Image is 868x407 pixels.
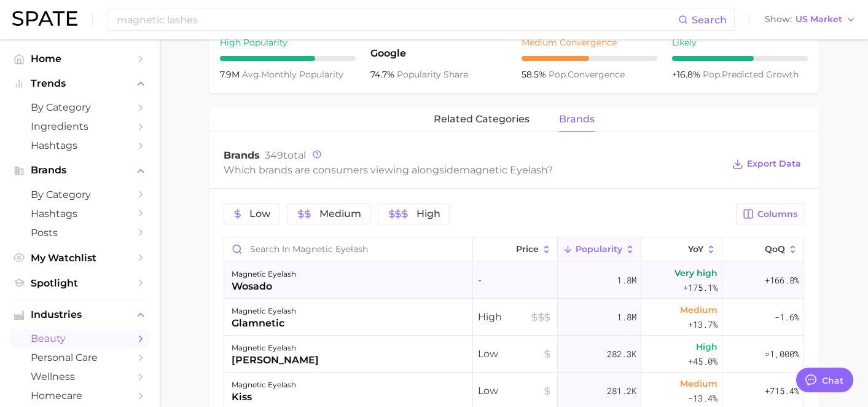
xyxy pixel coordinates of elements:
[10,49,150,68] a: Home
[31,78,129,89] span: Trends
[478,310,552,325] span: High
[688,244,703,254] span: YoY
[10,306,150,324] button: Industries
[232,353,319,368] div: [PERSON_NAME]
[683,280,717,295] span: +175.1%
[722,237,803,261] button: QoQ
[31,352,129,363] span: personal care
[692,14,727,26] span: Search
[762,12,859,28] button: ShowUS Market
[559,114,595,125] span: brands
[522,56,657,61] div: 5 / 10
[10,117,150,136] a: Ingredients
[10,386,150,405] a: homecare
[224,336,803,373] button: magnetic eyelash[PERSON_NAME]Low282.3kHigh+45.0%>1,000%
[703,69,722,80] abbr: popularity index
[617,273,636,288] span: 1.8m
[31,227,129,239] span: Posts
[397,69,468,80] span: popularity share
[765,16,792,23] span: Show
[680,376,717,391] span: Medium
[232,316,296,331] div: glamnetic
[10,348,150,367] a: personal care
[31,333,129,344] span: beauty
[473,237,558,261] button: Price
[576,244,622,254] span: Popularity
[232,279,296,294] div: wosado
[765,273,799,288] span: +166.8%
[115,9,678,30] input: Search here for a brand, industry, or ingredient
[31,165,129,176] span: Brands
[10,98,150,117] a: by Category
[232,390,296,405] div: kiss
[370,46,506,61] span: Google
[232,377,296,392] div: magnetic eyelash
[224,162,723,178] div: Which brands are consumers viewing alongside ?
[249,209,270,219] span: Low
[775,310,799,325] span: -1.6%
[558,237,641,261] button: Popularity
[607,384,636,398] span: 281.2k
[265,149,283,161] span: 349
[232,267,296,282] div: magnetic eyelash
[674,266,717,280] span: Very high
[31,277,129,289] span: Spotlight
[10,367,150,386] a: wellness
[10,329,150,348] a: beauty
[370,69,397,80] span: 74.7%
[796,16,842,23] span: US Market
[31,371,129,382] span: wellness
[688,354,717,369] span: +45.0%
[31,189,129,200] span: by Category
[688,391,717,406] span: -13.4%
[31,101,129,113] span: by Category
[31,121,129,132] span: Ingredients
[696,339,717,354] span: High
[10,74,150,93] button: Trends
[10,136,150,155] a: Hashtags
[224,262,803,299] button: magnetic eyelashwosado-1.8mVery high+175.1%+166.8%
[31,53,129,65] span: Home
[232,304,296,318] div: magnetic eyelash
[242,69,261,80] abbr: average
[232,341,319,355] div: magnetic eyelash
[765,384,799,398] span: +715.4%
[10,274,150,293] a: Spotlight
[641,237,722,261] button: YoY
[672,56,808,61] div: 6 / 10
[549,69,625,80] span: convergence
[522,69,549,80] span: 58.5%
[224,149,260,161] span: Brands
[265,149,306,161] span: total
[416,209,440,219] span: High
[224,237,472,261] input: Search in magnetic eyelash
[10,248,150,267] a: My Watchlist
[736,204,804,224] button: Columns
[757,209,797,219] span: Columns
[607,347,636,362] span: 282.3k
[765,244,785,254] span: QoQ
[516,244,539,254] span: Price
[434,114,530,125] span: related categories
[10,204,150,223] a: Hashtags
[688,317,717,332] span: +13.7%
[10,223,150,242] a: Posts
[242,69,343,80] span: monthly popularity
[522,35,657,50] div: Medium Convergence
[703,69,799,80] span: predicted growth
[478,384,552,398] span: Low
[10,161,150,180] button: Brands
[478,347,552,362] span: Low
[31,208,129,219] span: Hashtags
[10,185,150,204] a: by Category
[31,252,129,264] span: My Watchlist
[31,390,129,401] span: homecare
[672,35,808,50] div: Likely
[672,69,703,80] span: +16.8%
[31,309,129,320] span: Industries
[680,302,717,317] span: Medium
[31,140,129,151] span: Hashtags
[478,273,552,288] span: -
[224,299,803,336] button: magnetic eyelashglamneticHigh1.8mMedium+13.7%-1.6%
[765,348,799,360] span: >1,000%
